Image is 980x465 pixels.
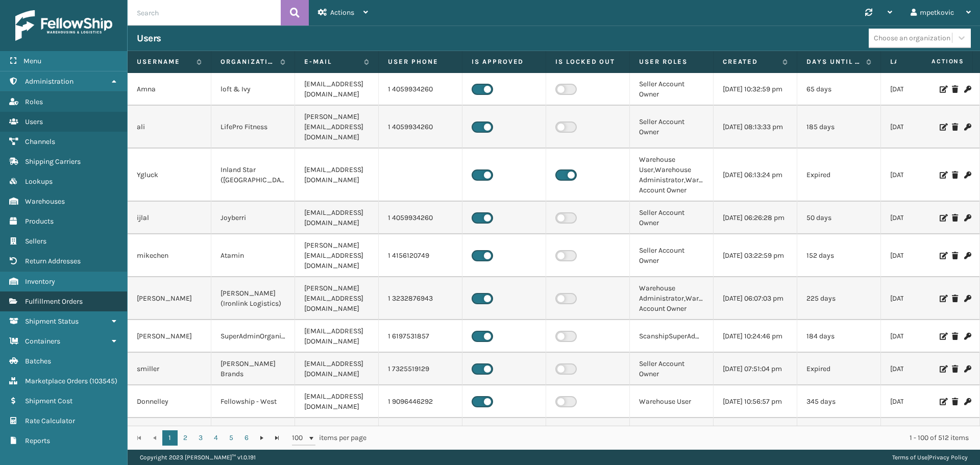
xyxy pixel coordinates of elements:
[797,234,881,277] td: 152 days
[137,32,161,44] h3: Users
[940,214,946,222] i: Edit
[630,106,714,149] td: Seller Account Owner
[714,385,797,418] td: [DATE] 10:56:57 pm
[128,73,211,106] td: Amna
[630,202,714,234] td: Seller Account Owner
[295,202,379,234] td: [EMAIL_ADDRESS][DOMAIN_NAME]
[630,385,714,418] td: Warehouse User
[224,430,239,446] a: 5
[630,320,714,353] td: ScanshipSuperAdministrator
[128,353,211,385] td: smiller
[128,418,211,451] td: [PERSON_NAME]
[952,295,958,302] i: Delete
[273,434,281,442] span: Go to the last page
[940,172,946,179] i: Edit
[137,57,191,66] label: Username
[292,430,366,446] span: items per page
[472,57,536,66] label: Is Approved
[940,333,946,340] i: Edit
[269,430,285,446] a: Go to the last page
[211,149,295,202] td: Inland Star ([GEOGRAPHIC_DATA])
[25,117,43,126] span: Users
[881,353,965,385] td: [DATE] 07:21:44 pm
[797,202,881,234] td: 50 days
[211,277,295,320] td: [PERSON_NAME] (Ironlink Logistics)
[714,234,797,277] td: [DATE] 03:22:59 pm
[295,418,379,451] td: [EMAIL_ADDRESS][DOMAIN_NAME]
[25,357,51,365] span: Batches
[193,430,208,446] a: 3
[940,295,946,302] i: Edit
[25,157,81,166] span: Shipping Carriers
[952,398,958,405] i: Delete
[555,57,620,66] label: Is Locked Out
[899,53,970,70] span: Actions
[379,277,462,320] td: 1 3232876943
[295,385,379,418] td: [EMAIL_ADDRESS][DOMAIN_NAME]
[881,277,965,320] td: [DATE] 12:08:43 am
[964,365,970,373] i: Change Password
[881,385,965,418] td: [DATE] 05:31:38 pm
[25,217,54,226] span: Products
[381,433,969,443] div: 1 - 100 of 512 items
[952,86,958,93] i: Delete
[881,106,965,149] td: [DATE] 08:04:24 pm
[211,202,295,234] td: Joyberri
[25,137,55,146] span: Channels
[797,353,881,385] td: Expired
[714,320,797,353] td: [DATE] 10:24:46 pm
[797,385,881,418] td: 345 days
[140,450,256,465] p: Copyright 2023 [PERSON_NAME]™ v 1.0.191
[892,450,968,465] div: |
[25,277,55,286] span: Inventory
[208,430,224,446] a: 4
[295,234,379,277] td: [PERSON_NAME][EMAIL_ADDRESS][DOMAIN_NAME]
[379,385,462,418] td: 1 9096446292
[964,295,970,302] i: Change Password
[806,57,861,66] label: Days until password expires
[881,73,965,106] td: [DATE] 02:35:13 pm
[940,86,946,93] i: Edit
[178,430,193,446] a: 2
[128,149,211,202] td: Ygluck
[304,57,359,66] label: E-mail
[952,124,958,131] i: Delete
[211,320,295,353] td: SuperAdminOrganization
[874,33,950,43] div: Choose an organization
[295,320,379,353] td: [EMAIL_ADDRESS][DOMAIN_NAME]
[952,333,958,340] i: Delete
[892,454,927,461] a: Terms of Use
[295,353,379,385] td: [EMAIL_ADDRESS][DOMAIN_NAME]
[714,202,797,234] td: [DATE] 06:26:28 pm
[89,377,117,385] span: ( 103545 )
[211,106,295,149] td: LifePro Fitness
[964,252,970,259] i: Change Password
[940,252,946,259] i: Edit
[211,418,295,451] td: Oaktiv
[295,106,379,149] td: [PERSON_NAME][EMAIL_ADDRESS][DOMAIN_NAME]
[292,433,307,443] span: 100
[25,297,83,306] span: Fulfillment Orders
[128,277,211,320] td: [PERSON_NAME]
[714,106,797,149] td: [DATE] 08:13:33 pm
[881,149,965,202] td: [DATE] 02:12:54 am
[964,398,970,405] i: Change Password
[630,353,714,385] td: Seller Account Owner
[714,277,797,320] td: [DATE] 06:07:03 pm
[714,353,797,385] td: [DATE] 07:51:04 pm
[630,277,714,320] td: Warehouse Administrator,Warehouse Account Owner
[881,320,965,353] td: [DATE] 08:55:28 pm
[797,277,881,320] td: 225 days
[797,418,881,451] td: 89 days
[797,149,881,202] td: Expired
[881,418,965,451] td: [DATE] 01:22:00 am
[714,149,797,202] td: [DATE] 06:13:24 pm
[25,417,75,425] span: Rate Calculator
[25,77,73,86] span: Administration
[162,430,178,446] a: 1
[964,86,970,93] i: Change Password
[929,454,968,461] a: Privacy Policy
[964,333,970,340] i: Change Password
[964,214,970,222] i: Change Password
[128,320,211,353] td: [PERSON_NAME]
